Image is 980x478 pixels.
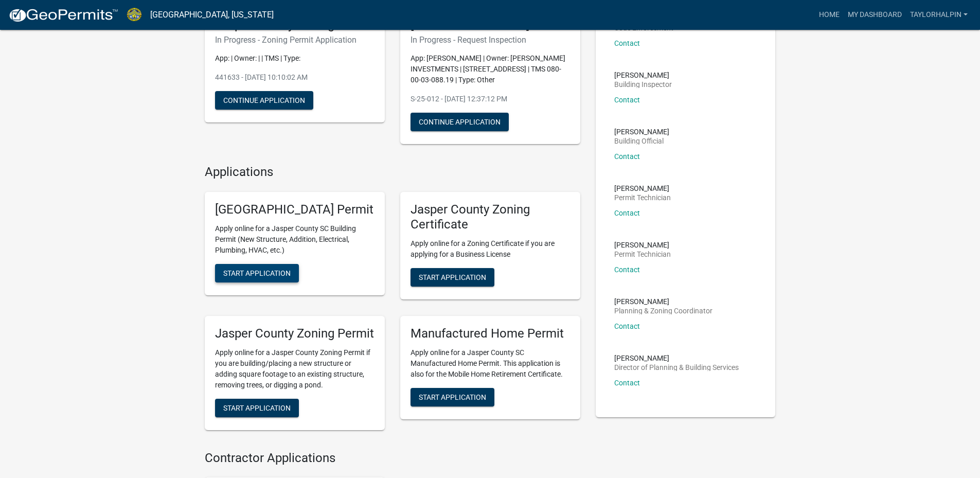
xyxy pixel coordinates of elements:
[614,307,712,314] p: Planning & Zoning Coordinator
[614,251,671,258] p: Permit Technician
[411,388,494,406] button: Start Application
[205,451,580,466] h4: Contractor Applications
[215,264,299,282] button: Start Application
[411,35,570,45] h6: In Progress - Request Inspection
[215,53,375,64] p: App: | Owner: | | TMS | Type:
[215,35,375,45] h6: In Progress - Zoning Permit Application
[614,298,712,305] p: [PERSON_NAME]
[411,326,570,341] h5: Manufactured Home Permit
[215,326,375,341] h5: Jasper County Zoning Permit
[419,273,486,281] span: Start Application
[411,347,570,380] p: Apply online for a Jasper County SC Manufactured Home Permit. This application is also for the Mo...
[614,137,669,145] p: Building Official
[614,96,640,104] a: Contact
[411,113,509,131] button: Continue Application
[614,81,672,88] p: Building Inspector
[215,91,313,110] button: Continue Application
[614,379,640,387] a: Contact
[614,185,671,192] p: [PERSON_NAME]
[614,265,640,274] a: Contact
[614,241,671,249] p: [PERSON_NAME]
[215,399,299,417] button: Start Application
[815,5,844,25] a: Home
[614,128,669,135] p: [PERSON_NAME]
[150,6,274,24] a: [GEOGRAPHIC_DATA], [US_STATE]
[215,223,375,256] p: Apply online for a Jasper County SC Building Permit (New Structure, Addition, Electrical, Plumbin...
[411,268,494,287] button: Start Application
[411,238,570,260] p: Apply online for a Zoning Certificate if you are applying for a Business License
[223,269,291,277] span: Start Application
[614,194,671,201] p: Permit Technician
[215,347,375,391] p: Apply online for a Jasper County Zoning Permit if you are building/placing a new structure or add...
[614,364,739,371] p: Director of Planning & Building Services
[215,72,375,83] p: 441633 - [DATE] 10:10:02 AM
[419,393,486,401] span: Start Application
[215,202,375,217] h5: [GEOGRAPHIC_DATA] Permit
[205,165,580,180] h4: Applications
[411,202,570,232] h5: Jasper County Zoning Certificate
[205,165,580,438] wm-workflow-list-section: Applications
[906,5,972,25] a: taylorhalpin
[127,8,142,22] img: Jasper County, South Carolina
[614,72,672,79] p: [PERSON_NAME]
[614,152,640,161] a: Contact
[614,39,640,47] a: Contact
[844,5,906,25] a: My Dashboard
[223,403,291,412] span: Start Application
[411,94,570,104] p: S-25-012 - [DATE] 12:37:12 PM
[614,209,640,217] a: Contact
[411,53,570,85] p: App: [PERSON_NAME] | Owner: [PERSON_NAME] INVESTMENTS | [STREET_ADDRESS] | TMS 080-00-03-088.19 |...
[614,355,739,362] p: [PERSON_NAME]
[614,322,640,330] a: Contact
